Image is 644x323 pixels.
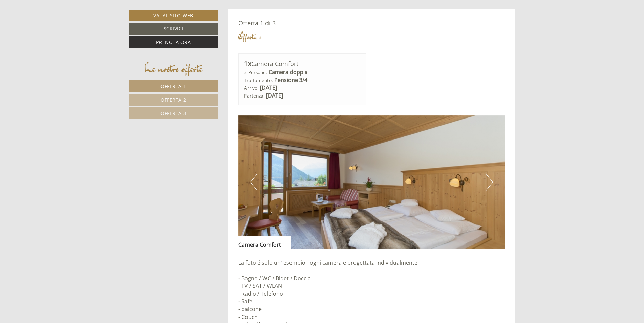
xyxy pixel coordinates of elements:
span: Offerta 1 [160,83,186,89]
b: [DATE] [266,92,283,99]
button: Previous [250,174,257,191]
small: Partenza: [244,92,265,99]
small: Trattamento: [244,77,273,83]
div: Offerta 1 [238,30,261,43]
div: lunedì [120,5,147,17]
b: Camera doppia [269,68,308,76]
b: [DATE] [260,84,277,91]
div: Buon giorno, come possiamo aiutarla? [5,18,112,39]
small: 3 Persone: [244,69,267,76]
button: Invia [233,178,267,190]
div: Camera Comfort [238,236,291,249]
div: Le nostre offerte [129,60,218,77]
img: image [238,115,505,249]
a: Prenota ora [129,36,218,48]
small: 11:21 [10,33,109,38]
small: Arrivo: [244,85,259,91]
span: Offerta 2 [160,96,186,103]
b: 1x [244,59,251,68]
a: Scrivici [129,23,218,35]
div: [GEOGRAPHIC_DATA] [10,20,109,25]
span: Offerta 3 [160,110,186,116]
b: Pensione 3/4 [274,76,307,84]
div: Camera Comfort [244,59,361,69]
a: Vai al sito web [129,10,218,21]
button: Next [486,174,493,191]
span: Offerta 1 di 3 [238,19,276,27]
